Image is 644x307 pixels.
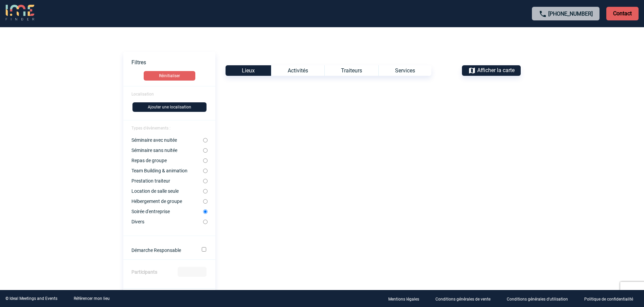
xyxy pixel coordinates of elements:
[579,295,644,302] a: Politique de confidentialité
[378,65,431,76] div: Services
[202,247,206,252] input: Démarche Responsable
[131,209,203,214] label: Soirée d'entreprise
[430,295,501,302] a: Conditions générales de vente
[131,168,203,173] label: Team Building & animation
[324,65,378,76] div: Traiteurs
[131,219,203,224] label: Divers
[383,295,430,302] a: Mentions légales
[5,296,57,301] div: © Ideal Meetings and Events
[501,295,579,302] a: Conditions générales d'utilisation
[123,71,215,81] a: Réinitialiser
[131,137,203,143] label: Séminaire avec nuitée
[435,297,490,302] p: Conditions générales de vente
[131,178,203,184] label: Prestation traiteur
[477,67,515,73] span: Afficher la carte
[131,92,154,97] span: Localisation
[132,102,207,112] button: Ajouter une localisation
[388,297,419,302] p: Mentions légales
[131,248,192,253] label: Démarche Responsable
[606,7,639,20] p: Contact
[539,10,547,18] img: call-24-px.png
[271,65,324,76] div: Activités
[548,11,593,17] a: [PHONE_NUMBER]
[131,158,203,163] label: Repas de groupe
[131,188,203,194] label: Location de salle seule
[131,126,171,131] span: Types d'évènements :
[74,296,110,301] a: Référencer mon lieu
[131,269,157,275] label: Participants
[584,297,633,302] p: Politique de confidentialité
[507,297,568,302] p: Conditions générales d'utilisation
[131,148,203,153] label: Séminaire sans nuitée
[144,71,195,81] button: Réinitialiser
[131,199,203,204] label: Hébergement de groupe
[131,59,215,66] p: Filtres
[226,65,271,76] div: Lieux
